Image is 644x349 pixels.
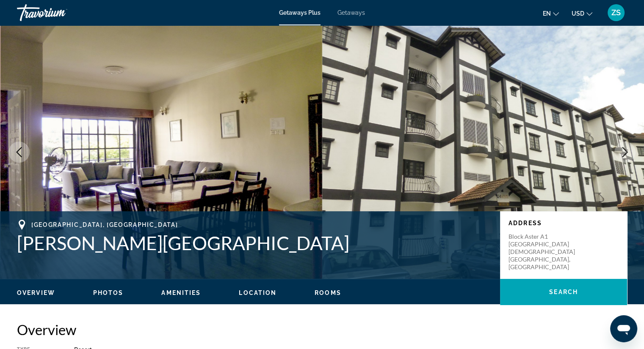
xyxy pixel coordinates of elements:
button: Photos [93,289,124,297]
button: Previous image [8,142,30,163]
button: Change language [543,7,559,19]
iframe: Кнопка запуска окна обмена сообщениями [610,315,637,342]
p: Address [509,220,619,226]
button: Next image [614,142,636,163]
a: Getaways [337,9,365,16]
span: Location [239,289,276,296]
span: Photos [93,289,124,296]
span: USD [572,10,584,17]
span: Rooms [315,289,341,296]
h1: [PERSON_NAME][GEOGRAPHIC_DATA] [17,232,492,254]
a: Getaways Plus [279,9,321,16]
span: en [543,10,551,17]
button: Rooms [315,289,341,297]
button: User Menu [605,4,627,22]
span: Search [549,289,578,295]
button: Overview [17,289,55,297]
button: Amenities [161,289,201,297]
button: Location [239,289,276,297]
p: Block Aster A1 [GEOGRAPHIC_DATA][DEMOGRAPHIC_DATA] [GEOGRAPHIC_DATA], [GEOGRAPHIC_DATA] [509,233,576,271]
button: Change currency [572,7,592,19]
a: Travorium [17,2,102,24]
button: Search [500,279,627,305]
span: [GEOGRAPHIC_DATA], [GEOGRAPHIC_DATA] [31,221,178,228]
span: ZS [611,8,621,17]
h2: Overview [17,321,627,338]
span: Amenities [161,289,201,296]
span: Overview [17,289,55,296]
